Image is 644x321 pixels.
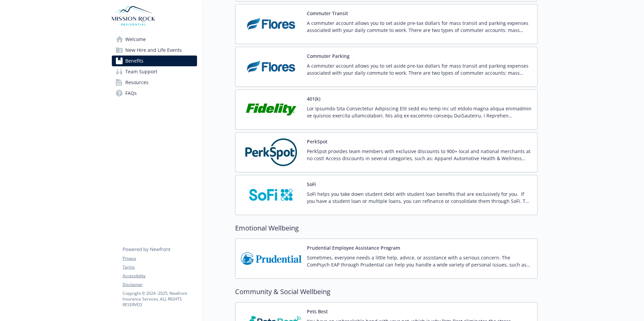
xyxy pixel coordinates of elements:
[307,105,532,119] p: Lor Ipsumdo Sita Consectetur Adipiscing Elit sedd eiu temp inc utl etdolo magna aliqua enimadmin ...
[125,45,182,56] span: New Hire and Life Events
[125,77,149,88] span: Resources
[112,77,197,88] a: Resources
[307,181,316,188] button: SoFi
[307,52,350,60] button: Commuter Parking
[125,88,137,99] span: FAQs
[123,282,197,288] a: Disclaimer
[235,223,538,233] h2: Emotional Wellbeing
[112,66,197,77] a: Team Support
[307,244,400,251] button: Prudential Employee Assistance Program
[123,273,197,279] a: Accessibility
[125,66,157,77] span: Team Support
[235,287,538,297] h2: Community & Social Wellbeing
[112,56,197,66] a: Benefits
[123,290,197,308] p: Copyright © 2024 - 2025 , Newfront Insurance Services, ALL RIGHTS RESERVED
[125,56,143,66] span: Benefits
[123,264,197,270] a: Terms
[241,52,301,81] img: Flores and Associates carrier logo
[307,62,532,76] p: A commuter account allows you to set aside pre-tax dollars for mass transit and parking expenses ...
[307,95,320,102] button: 401(k)
[307,190,532,205] p: SoFi helps you take down student debt with student loan benefits that are exclusively for you. If...
[112,88,197,99] a: FAQs
[241,95,301,124] img: Fidelity Investments carrier logo
[307,308,328,315] button: Pets Best
[241,244,301,273] img: Prudential Insurance Co of America carrier logo
[123,255,197,261] a: Privacy
[241,138,301,167] img: PerkSpot carrier logo
[307,10,348,17] button: Commuter Transit
[112,45,197,56] a: New Hire and Life Events
[307,138,327,145] button: PerkSpot
[307,254,532,268] p: Sometimes, everyone needs a little help, advice, or assistance with a serious concern. The ComPsy...
[241,10,301,38] img: Flores and Associates carrier logo
[307,20,532,34] p: A commuter account allows you to set aside pre-tax dollars for mass transit and parking expenses ...
[307,148,532,162] p: PerkSpot provides team members with exclusive discounts to 900+ local and national merchants at n...
[112,34,197,45] a: Welcome
[125,34,146,45] span: Welcome
[241,181,301,209] img: SoFi carrier logo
